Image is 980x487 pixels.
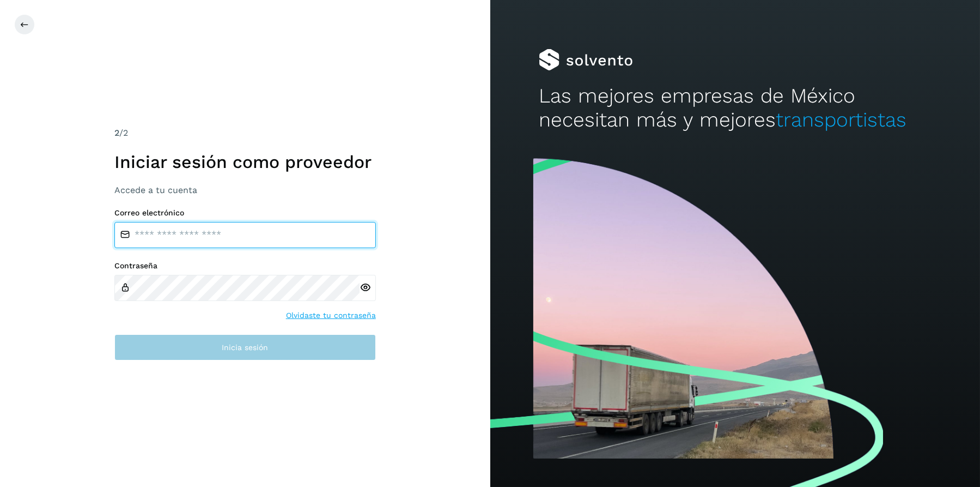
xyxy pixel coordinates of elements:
[114,334,376,360] button: Inicia sesión
[114,261,376,270] label: Contraseña
[114,127,376,140] div: /2
[114,208,376,218] label: Correo electrónico
[222,344,268,351] span: Inicia sesión
[114,185,376,195] h3: Accede a tu cuenta
[114,128,119,138] span: 2
[286,310,376,321] a: Olvidaste tu contraseña
[776,108,906,131] span: transportistas
[114,152,376,172] h1: Iniciar sesión como proveedor
[539,84,931,133] h2: Las mejores empresas de México necesitan más y mejores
